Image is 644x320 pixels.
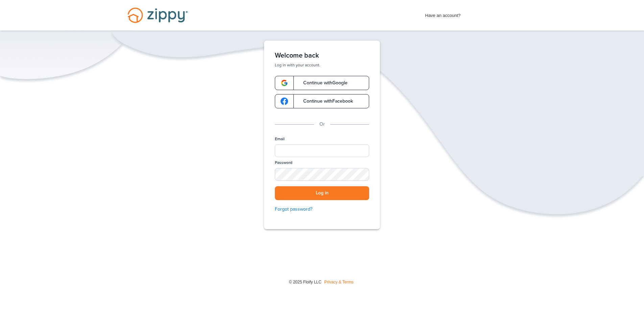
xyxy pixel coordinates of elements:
[296,99,353,104] span: Continue with Facebook
[275,51,369,60] h1: Welcome back
[296,81,348,85] span: Continue with Google
[281,98,288,105] img: google-logo
[289,280,321,284] span: © 2025 Floify LLC
[275,144,369,157] input: Email
[281,79,288,87] img: google-logo
[275,136,285,142] label: Email
[275,160,292,166] label: Password
[275,168,369,181] input: Password
[275,76,369,90] a: google-logoContinue withGoogle
[324,280,353,284] a: Privacy & Terms
[275,186,369,200] button: Log in
[319,121,325,128] p: Or
[425,8,461,19] span: Have an account?
[275,62,369,68] p: Log in with your account.
[275,94,369,108] a: google-logoContinue withFacebook
[275,206,369,213] a: Forgot password?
